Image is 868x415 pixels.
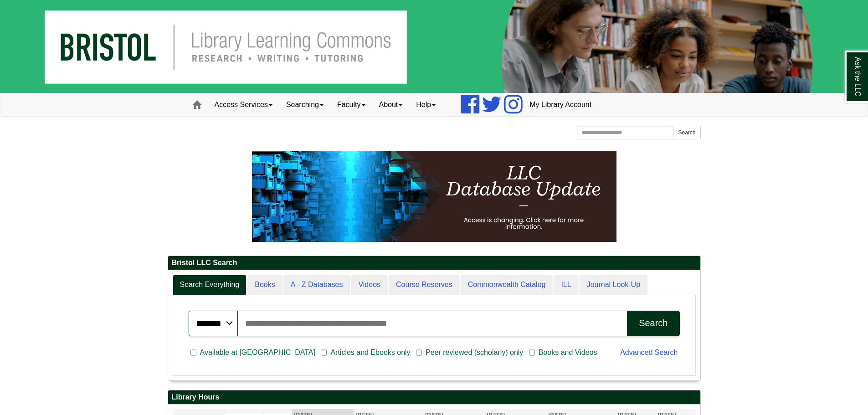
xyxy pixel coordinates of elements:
a: Searching [279,93,330,116]
input: Articles and Ebooks only [321,348,327,357]
a: Advanced Search [620,348,678,356]
a: Search Everything [173,275,247,295]
input: Peer reviewed (scholarly) only [416,348,422,357]
div: Search [639,318,668,328]
span: Articles and Ebooks only [327,347,414,358]
a: Access Services [208,93,279,116]
span: Books and Videos [535,347,601,358]
a: Videos [351,275,388,295]
span: Available at [GEOGRAPHIC_DATA] [196,347,319,358]
a: A - Z Databases [283,275,350,295]
input: Books and Videos [529,348,535,357]
a: Course Reserves [389,275,460,295]
h2: Library Hours [168,390,700,405]
input: Available at [GEOGRAPHIC_DATA] [190,348,196,357]
a: About [372,93,410,116]
a: Journal Look-Up [580,275,647,295]
a: Commonwealth Catalog [461,275,553,295]
a: Faculty [330,93,372,116]
a: ILL [554,275,578,295]
span: Peer reviewed (scholarly) only [422,347,527,358]
a: Help [409,93,442,116]
a: Books [247,275,282,295]
h2: Bristol LLC Search [168,256,700,270]
a: My Library Account [523,93,598,116]
button: Search [627,311,679,336]
button: Search [673,126,700,139]
img: HTML tutorial [252,151,616,242]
